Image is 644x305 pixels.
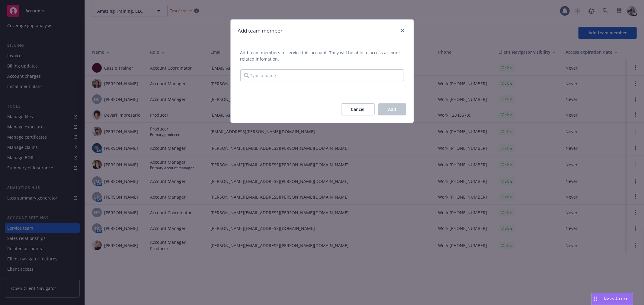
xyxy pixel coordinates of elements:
span: Cancel [351,106,365,112]
div: Drag to move [592,293,599,305]
button: Cancel [341,103,375,115]
button: Nova Assist [591,293,633,305]
span: Add team members to service this account. They will be able to access account related infomation. [240,49,404,62]
input: Type a name [240,69,404,81]
span: Add [388,106,396,112]
h1: Add team member [238,27,283,35]
span: Nova Assist [604,296,628,301]
button: Add [378,103,406,115]
a: close [399,27,406,34]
